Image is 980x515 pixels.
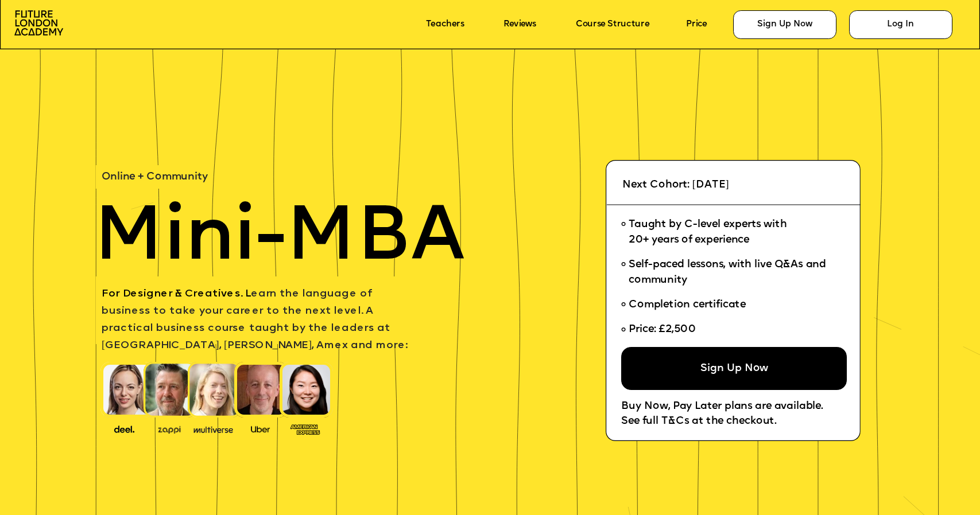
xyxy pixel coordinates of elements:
span: Price: £2,500 [629,324,696,334]
a: Reviews [503,20,536,30]
span: Online + Community [102,172,208,182]
img: image-99cff0b2-a396-4aab-8550-cf4071da2cb9.png [241,423,280,434]
span: Buy Now, Pay Later plans are available. [621,401,823,411]
span: earn the language of business to take your career to the next level. A practical business course ... [102,289,408,351]
a: Teachers [426,20,464,30]
span: See full T&Cs at the checkout. [621,416,776,427]
span: For Designer & Creatives. L [102,289,251,299]
img: image-93eab660-639c-4de6-957c-4ae039a0235a.png [286,422,324,436]
a: Course Structure [576,20,649,30]
img: image-aac980e9-41de-4c2d-a048-f29dd30a0068.png [14,10,63,35]
span: Taught by C-level experts with 20+ years of experience [629,219,787,245]
span: Mini-MBA [94,201,465,278]
img: image-b7d05013-d886-4065-8d38-3eca2af40620.png [191,422,237,435]
img: image-b2f1584c-cbf7-4a77-bbe0-f56ae6ee31f2.png [150,423,189,434]
span: Completion certificate [629,299,745,310]
a: Price [686,20,707,30]
span: Next Cohort: [DATE] [622,180,729,190]
span: Self-paced lessons, with live Q&As and community [629,259,828,285]
img: image-388f4489-9820-4c53-9b08-f7df0b8d4ae2.png [105,422,144,435]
